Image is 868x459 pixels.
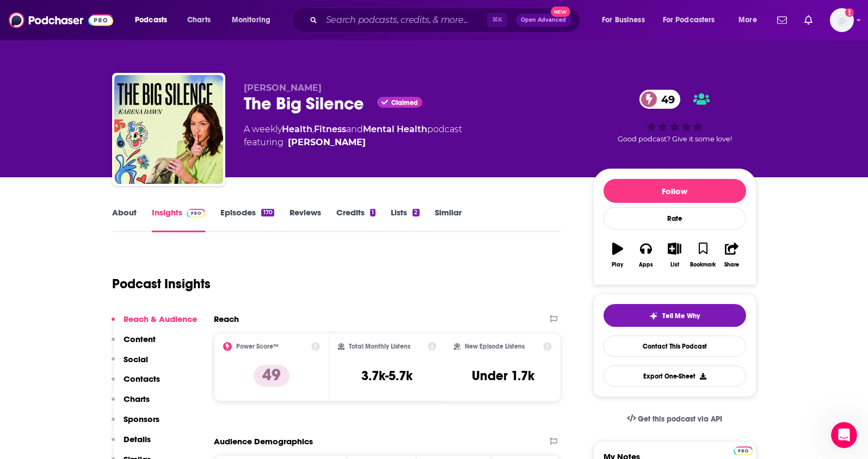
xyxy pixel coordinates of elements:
[322,11,487,29] input: Search podcasts, credits, & more...
[391,207,419,232] a: Lists2
[602,13,645,28] span: For Business
[236,343,279,350] h2: Power Score™
[639,90,680,109] a: 49
[660,235,688,275] button: List
[638,414,722,424] span: Get this podcast via API
[124,314,197,324] p: Reach & Audience
[594,11,658,29] button: open menu
[604,365,746,387] button: Export One-Sheet
[670,262,679,268] div: List
[112,334,156,354] button: Content
[830,8,854,32] span: Logged in as kochristina
[124,434,151,444] p: Details
[187,13,211,28] span: Charts
[516,14,571,27] button: Open AdvancedNew
[734,446,753,455] img: Podchaser Pro
[124,374,160,384] p: Contacts
[662,312,700,320] span: Tell Me Why
[224,11,285,29] button: open menu
[435,207,461,232] a: Similar
[152,207,206,232] a: InsightsPodchaser Pro
[465,343,525,350] h2: New Episode Listens
[689,235,717,275] button: Bookmark
[593,83,756,150] div: 49Good podcast? Give it some love!
[112,414,159,434] button: Sponsors
[845,8,854,17] svg: Add a profile image
[244,83,322,93] span: [PERSON_NAME]
[604,235,632,275] button: Play
[261,209,274,216] div: 170
[112,394,150,414] button: Charts
[831,422,857,448] iframe: Intercom live chat
[649,312,658,320] img: tell me why sparkle
[551,7,570,17] span: New
[9,10,113,30] img: Podchaser - Follow, Share and Rate Podcasts
[302,8,590,33] div: Search podcasts, credits, & more...
[220,207,274,232] a: Episodes170
[370,209,375,216] div: 1
[112,374,160,394] button: Contacts
[124,414,159,424] p: Sponsors
[361,368,413,384] h3: 3.7k-5.7k
[690,262,716,268] div: Bookmark
[734,445,753,455] a: Pro website
[346,124,363,134] span: and
[639,262,653,268] div: Apps
[112,207,137,232] a: About
[244,136,462,149] span: featuring
[114,75,223,184] img: The Big Silence
[336,207,375,232] a: Credits1
[314,124,346,134] a: Fitness
[135,13,167,28] span: Podcasts
[472,368,534,384] h3: Under 1.7k
[187,209,206,218] img: Podchaser Pro
[731,11,771,29] button: open menu
[312,124,314,134] span: ,
[830,8,854,32] img: User Profile
[632,235,660,275] button: Apps
[656,11,731,29] button: open menu
[604,207,746,230] div: Rate
[112,354,148,374] button: Social
[112,276,211,292] h1: Podcast Insights
[124,334,156,344] p: Content
[180,11,217,29] a: Charts
[282,124,312,134] a: Health
[214,436,313,446] h2: Audience Demographics
[112,314,197,334] button: Reach & Audience
[604,179,746,203] button: Follow
[288,136,366,149] a: Karena Dawn
[521,17,566,23] span: Open Advanced
[830,8,854,32] button: Show profile menu
[214,314,239,324] h2: Reach
[618,135,732,143] span: Good podcast? Give it some love!
[650,90,680,109] span: 49
[127,11,181,29] button: open menu
[724,262,739,268] div: Share
[717,235,746,275] button: Share
[618,406,731,432] a: Get this podcast via API
[124,354,148,364] p: Social
[363,124,427,134] a: Mental Health
[738,13,757,28] span: More
[604,304,746,327] button: tell me why sparkleTell Me Why
[773,11,791,29] a: Show notifications dropdown
[124,394,150,404] p: Charts
[612,262,623,268] div: Play
[487,13,507,27] span: ⌘ K
[604,336,746,357] a: Contact This Podcast
[800,11,817,29] a: Show notifications dropdown
[349,343,410,350] h2: Total Monthly Listens
[391,100,418,106] span: Claimed
[254,365,290,387] p: 49
[413,209,419,216] div: 2
[232,13,270,28] span: Monitoring
[290,207,321,232] a: Reviews
[663,13,715,28] span: For Podcasters
[112,434,151,454] button: Details
[244,123,462,149] div: A weekly podcast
